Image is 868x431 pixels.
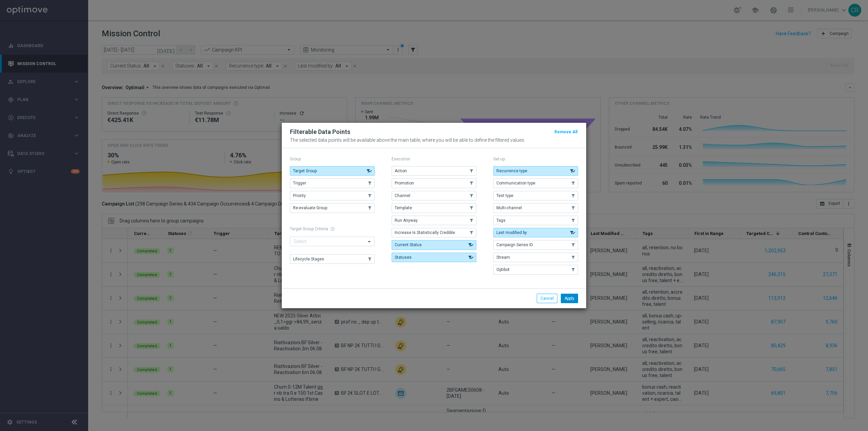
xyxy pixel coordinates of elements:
[395,218,418,223] span: Run Anyway
[290,137,578,143] p: The selected data points will be available above the main table, where you will be able to define...
[293,257,324,261] span: Lifecycle Stages
[290,191,375,200] button: Priority
[493,240,578,250] button: Campaign Series ID
[293,181,306,185] span: Trigger
[493,156,578,162] p: Set-up
[290,178,375,188] button: Trigger
[395,193,410,198] span: Channel
[293,205,327,210] span: Re-evaluate Group
[493,216,578,225] button: Tags
[493,191,578,200] button: Test type
[493,253,578,262] button: Stream
[493,228,578,237] button: Last modified by
[496,181,535,185] span: Communication type
[392,253,476,262] button: Statuses
[493,265,578,274] button: Optibot
[496,255,510,260] span: Stream
[290,203,375,213] button: Re-evaluate Group
[496,230,527,235] span: Last modified by
[392,216,476,225] button: Run Anyway
[290,166,375,176] button: Target Group
[496,205,522,210] span: Multi-channel
[561,294,578,303] button: Apply
[554,128,578,136] button: Remove All
[290,227,375,231] h1: Target Group Criteria
[496,169,527,173] span: Recurrence type
[496,218,506,223] span: Tags
[395,242,422,247] span: Current Status
[293,193,306,198] span: Priority
[392,178,476,188] button: Promotion
[496,193,513,198] span: Test type
[290,254,375,264] button: Lifecycle Stages
[330,227,335,231] span: help_outline
[392,240,476,250] button: Current Status
[293,169,317,173] span: Target Group
[395,230,455,235] span: Increase Is Statistically Credible
[493,178,578,188] button: Communication type
[496,242,533,247] span: Campaign Series ID
[395,169,407,173] span: Action
[290,128,350,136] h2: Filterable Data Points
[392,203,476,213] button: Template
[392,191,476,200] button: Channel
[395,181,414,185] span: Promotion
[537,294,557,303] button: Cancel
[493,203,578,213] button: Multi-channel
[493,166,578,176] button: Recurrence type
[392,156,476,162] p: Execution
[395,255,412,260] span: Statuses
[395,205,412,210] span: Template
[392,166,476,176] button: Action
[392,228,476,237] button: Increase Is Statistically Credible
[290,156,375,162] p: Group
[496,267,510,272] span: Optibot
